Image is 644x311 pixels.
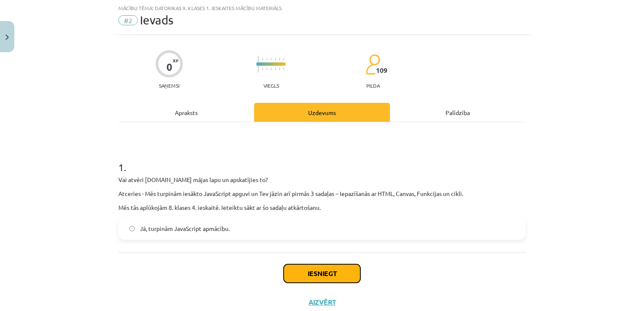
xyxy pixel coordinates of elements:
[279,68,280,70] img: icon-short-line-57e1e144782c952c97e751825c79c345078a6d821885a25fce030b3d8c18986b.svg
[366,83,380,88] p: pilda
[284,264,360,283] button: Iesniegt
[279,58,280,60] img: icon-short-line-57e1e144782c952c97e751825c79c345078a6d821885a25fce030b3d8c18986b.svg
[254,103,390,122] div: Uzdevums
[271,68,271,70] img: icon-short-line-57e1e144782c952c97e751825c79c345078a6d821885a25fce030b3d8c18986b.svg
[173,58,178,63] span: XP
[129,226,135,231] input: Jā, turpinām JavaScript apmācību.
[275,58,276,60] img: icon-short-line-57e1e144782c952c97e751825c79c345078a6d821885a25fce030b3d8c18986b.svg
[376,67,387,74] span: 109
[271,58,271,60] img: icon-short-line-57e1e144782c952c97e751825c79c345078a6d821885a25fce030b3d8c18986b.svg
[118,203,526,212] p: Mēs tās aplūkojām 8. klases 4. ieskaitē. Ieteiktu sākt ar šo sadaļu atkārtošanu.
[166,61,172,73] div: 0
[118,175,526,184] p: Vai atvēri [DOMAIN_NAME] mājas lapu un apskatījies to?
[262,68,263,70] img: icon-short-line-57e1e144782c952c97e751825c79c345078a6d821885a25fce030b3d8c18986b.svg
[118,147,526,173] h1: 1 .
[275,68,276,70] img: icon-short-line-57e1e144782c952c97e751825c79c345078a6d821885a25fce030b3d8c18986b.svg
[118,103,254,122] div: Apraksts
[263,83,279,88] p: Viegls
[156,83,183,88] p: Saņemsi
[118,189,526,198] p: Atceries - Mēs turpinām iesākto JavaScript apguvi un Tev jāzin arī pirmās 3 sadaļas – Iepazīšanās...
[262,58,263,60] img: icon-short-line-57e1e144782c952c97e751825c79c345078a6d821885a25fce030b3d8c18986b.svg
[118,15,138,25] span: #2
[258,56,259,72] img: icon-long-line-d9ea69661e0d244f92f715978eff75569469978d946b2353a9bb055b3ed8787d.svg
[283,58,284,60] img: icon-short-line-57e1e144782c952c97e751825c79c345078a6d821885a25fce030b3d8c18986b.svg
[266,58,267,60] img: icon-short-line-57e1e144782c952c97e751825c79c345078a6d821885a25fce030b3d8c18986b.svg
[140,13,173,27] span: Ievads
[140,224,230,233] span: Jā, turpinām JavaScript apmācību.
[5,35,9,40] img: icon-close-lesson-0947bae3869378f0d4975bcd49f059093ad1ed9edebbc8119c70593378902aed.svg
[283,68,284,70] img: icon-short-line-57e1e144782c952c97e751825c79c345078a6d821885a25fce030b3d8c18986b.svg
[266,68,267,70] img: icon-short-line-57e1e144782c952c97e751825c79c345078a6d821885a25fce030b3d8c18986b.svg
[306,298,338,306] button: Aizvērt
[118,5,526,11] div: Mācību tēma: Datorikas 9. klases 1. ieskaites mācību materiāls
[390,103,526,122] div: Palīdzība
[365,54,380,75] img: students-c634bb4e5e11cddfef0936a35e636f08e4e9abd3cc4e673bd6f9a4125e45ecb1.svg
